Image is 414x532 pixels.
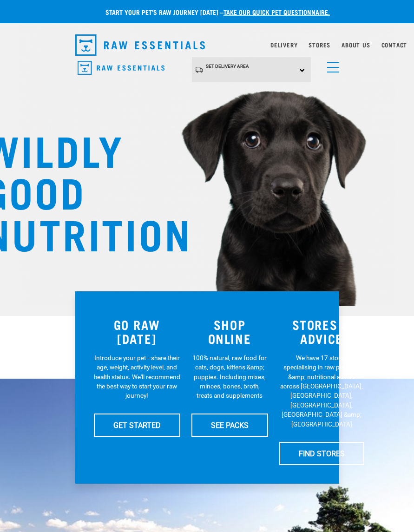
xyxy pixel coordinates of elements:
[223,10,330,13] a: take our quick pet questionnaire.
[191,317,268,346] h3: SHOP ONLINE
[322,57,339,73] a: menu
[194,66,204,73] img: van-moving.png
[279,353,364,429] p: We have 17 stores specialising in raw pet food &amp; nutritional advice across [GEOGRAPHIC_DATA],...
[191,353,268,401] p: 100% natural, raw food for cats, dogs, kittens &amp; puppies. Including mixes, minces, bones, bro...
[270,43,297,46] a: Delivery
[94,414,180,437] a: GET STARTED
[279,317,364,346] h3: STORES & ADVICE
[68,31,347,59] nav: dropdown navigation
[279,442,364,465] a: FIND STORES
[94,353,180,401] p: Introduce your pet—share their age, weight, activity level, and health status. We'll recommend th...
[342,43,370,46] a: About Us
[75,34,205,56] img: Raw Essentials Logo
[206,64,249,69] span: Set Delivery Area
[309,43,330,46] a: Stores
[94,317,180,346] h3: GO RAW [DATE]
[78,61,164,75] img: Raw Essentials Logo
[191,414,268,437] a: SEE PACKS
[381,43,407,46] a: Contact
